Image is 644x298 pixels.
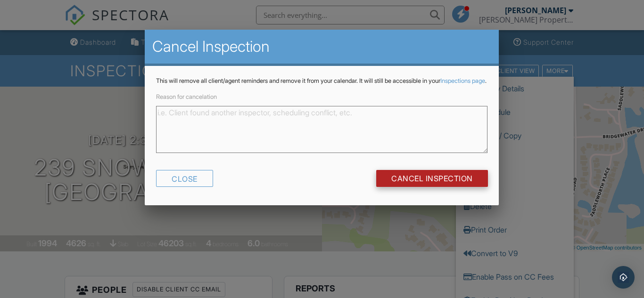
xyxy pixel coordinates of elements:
h2: Cancel Inspection [152,37,491,56]
a: Inspections page [440,77,485,84]
p: This will remove all client/agent reminders and remove it from your calendar. It will still be ac... [156,77,487,85]
label: Reason for cancelation [156,93,217,100]
div: Close [156,170,213,187]
div: Open Intercom Messenger [612,266,635,289]
input: Cancel Inspection [376,170,488,187]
